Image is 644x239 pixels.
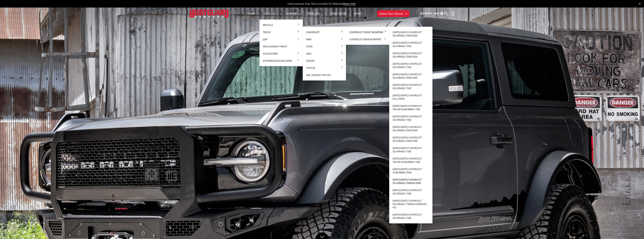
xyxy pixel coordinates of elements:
[304,71,344,79] a: DBL Designs Trucks
[391,176,431,187] a: [DATE]-[DATE] Chevrolet Silverado 2500HD/3500
[261,29,301,36] a: Truck
[391,102,431,113] a: [DATE]-[DATE] Chevrolet Tahoe/Suburban 1500
[304,57,344,64] a: Nissan
[190,10,229,17] img: BODYGUARD BUMPERS
[627,198,630,204] button: 5 of 5
[391,29,431,39] a: [DATE]-[DATE] Chevrolet Silverado 2500/3500
[440,12,443,15] span: 0
[330,12,346,20] a: SEMA Show
[627,187,630,193] button: 3 of 5
[261,43,301,50] a: Replacement Parts
[391,144,431,155] a: [DATE]-[DATE] Chevrolet Silverado 1500
[379,12,403,16] span: Select Your Vehicle
[391,113,431,123] a: [DATE]-[DATE] Chevrolet Silverado 1500
[433,8,443,19] a: Cart 0
[308,12,323,20] a: Dealers
[627,181,630,187] button: 2 of 5
[391,71,431,81] a: [DATE]-[DATE] Chevrolet Silverado 2500/3500
[261,50,301,57] a: Accessories
[391,50,431,60] a: [DATE]-[DATE] Chevrolet Silverado 2500/3500
[354,12,362,20] a: News
[391,165,431,176] a: [DATE]-[DATE] Chevrolet Suburban 2500
[247,12,256,20] a: Home
[316,232,329,239] a: Click to Down
[627,175,630,181] button: 1 of 5
[343,2,356,6] a: More Info
[391,81,431,92] a: [DATE]-[DATE] Chevrolet Silverado 1500
[406,11,407,15] span: ▾
[286,12,301,20] a: Support
[391,197,431,211] a: [DATE]-[DATE] Chevrolet Silverado 1500HD/2500non-HD
[304,64,344,71] a: Toyota
[391,123,431,134] a: [DATE]-[DATE] Chevrolet Silverado 2500/3500
[263,12,278,20] a: shop all
[391,39,431,50] a: [DATE]-[DATE] Chevrolet Silverado 1500
[391,155,431,165] a: [DATE]-[DATE] Chevrolet Tahoe/Suburban 1500
[391,211,431,222] a: [DATE]-[DATE] Chevrolet Silverado 1500
[261,36,301,43] a: Jeep
[377,10,410,17] button: Select Your Vehicle
[391,60,431,71] a: [DATE]-[DATE] Chevrolet Silverado 1500
[304,50,344,57] a: GMC
[261,57,301,64] a: #TeamBodyguard Gear
[420,12,432,15] span: Account
[391,134,431,144] a: [DATE]-[DATE] Chevrolet Silverado 2500/3500
[420,8,432,19] a: Account
[261,21,301,29] a: Bronco
[347,29,388,36] a: Chevrolet Front Bumpers
[627,192,630,198] button: 4 of 5
[304,43,344,50] a: Ford
[347,36,388,43] a: Chevrolet Rear Bumpers
[304,36,344,43] a: Ram
[304,29,344,36] a: Chevrolet
[433,12,440,15] span: Cart
[391,92,431,102] a: [DATE]-[DATE] Chevrolet [US_STATE]
[391,187,431,197] a: [DATE]-[DATE] Chevrolet Silverado 1500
